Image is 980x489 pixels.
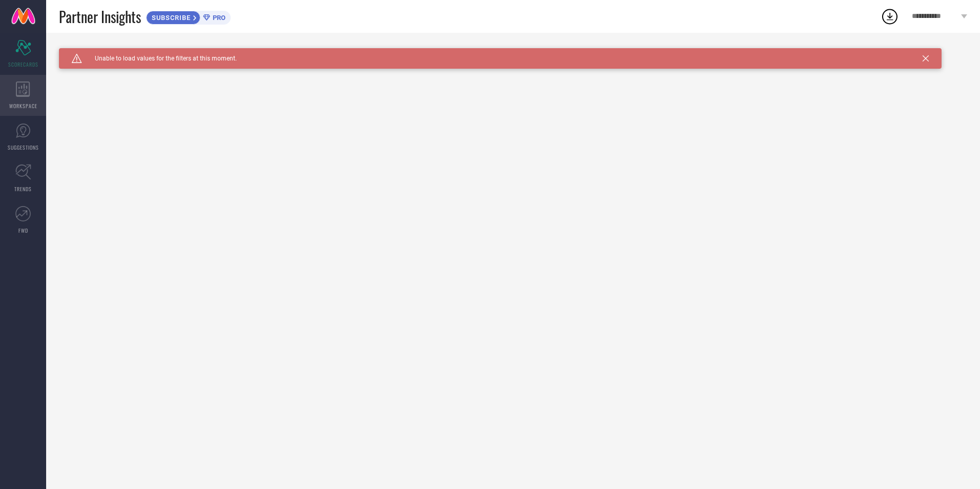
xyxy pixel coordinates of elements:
[59,6,141,27] span: Partner Insights
[8,144,39,151] span: SUGGESTIONS
[59,48,967,56] div: Unable to load filters at this moment. Please try later.
[881,7,899,26] div: Open download list
[8,60,38,68] span: SCORECARDS
[82,55,237,62] span: Unable to load values for the filters at this moment.
[146,8,231,25] a: SUBSCRIBEPRO
[147,14,193,22] span: SUBSCRIBE
[9,102,37,110] span: WORKSPACE
[14,185,32,193] span: TRENDS
[210,14,226,22] span: PRO
[18,227,28,234] span: FWD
